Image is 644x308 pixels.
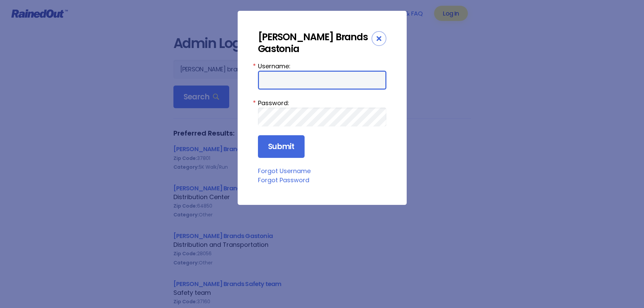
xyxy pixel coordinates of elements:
label: Password: [258,98,386,108]
label: Username: [258,62,386,71]
div: Close [372,31,386,46]
input: Submit [258,135,305,158]
a: Forgot Username [258,167,311,175]
a: Forgot Password [258,176,309,184]
div: [PERSON_NAME] Brands Gastonia [258,31,372,55]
